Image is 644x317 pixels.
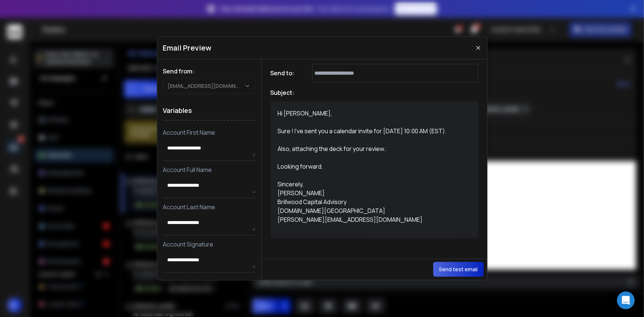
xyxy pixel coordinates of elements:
[278,180,462,189] div: Sincerely,
[163,101,255,121] h1: Variables
[278,197,462,206] div: Brillwood Capital Advisory
[163,240,255,249] p: Account Signature
[163,203,255,211] p: Account Last Name
[278,206,462,215] div: [DOMAIN_NAME][GEOGRAPHIC_DATA]
[278,144,462,153] div: Also, attaching the deck for your review..
[163,67,255,76] h1: Send from:
[278,189,462,197] div: [PERSON_NAME]
[278,162,462,171] div: Looking forward.
[271,88,295,97] h1: Subject:
[278,127,462,135] div: Sure ! I've sent you a calendar invite for [DATE] 10:00 AM (EST).
[278,109,462,118] div: Hi [PERSON_NAME],
[163,128,255,137] p: Account First Name
[163,165,255,174] p: Account Full Name
[433,262,484,277] button: Send test email
[271,69,300,77] h1: Send to:
[617,292,635,309] div: Open Intercom Messenger
[278,215,462,224] div: [PERSON_NAME][EMAIL_ADDRESS][DOMAIN_NAME]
